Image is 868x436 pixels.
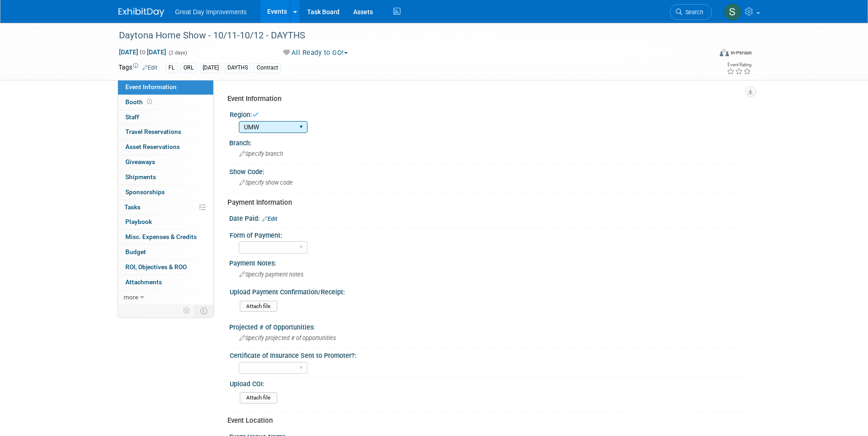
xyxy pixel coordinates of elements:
span: Sponsorships [125,188,165,196]
span: Great Day Improvements [175,8,247,16]
a: Asset Reservations [118,140,213,154]
span: Travel Reservations [125,128,181,135]
div: Event Format [658,48,752,61]
img: ExhibitDay [119,8,164,17]
div: Certificate of Insurance Sent to Promoter?: [230,349,746,360]
span: Specify payment notes [239,271,303,278]
span: Attachments [125,278,162,286]
span: Specify projected # of opportunities [239,335,336,341]
div: Event Rating [727,63,751,67]
span: Budget [125,248,146,255]
span: ROI, Objectives & ROO [125,263,187,271]
a: Tasks [118,200,213,215]
div: Daytona Home Show - 10/11-10/12 - DAYTHS [116,27,698,44]
div: Branch: [229,136,750,148]
span: Tasks [124,203,140,211]
a: Event Information [118,80,213,95]
img: Sha'Nautica Sales [724,3,741,21]
span: Misc. Expenses & Credits [125,233,197,240]
div: Payment Notes: [229,256,750,268]
img: Format-Inperson.png [720,49,729,56]
a: Search [670,4,712,20]
a: Edit [262,216,277,222]
div: Upload COI: [230,377,746,388]
div: Projected # of Opportunities: [229,320,750,332]
span: Booth [125,98,154,106]
td: Personalize Event Tab Strip [179,305,195,317]
span: Playbook [125,218,152,225]
a: Travel Reservations [118,125,213,139]
span: Booth not reserved yet [145,98,154,105]
a: Staff [118,110,213,125]
a: Misc. Expenses & Credits [118,230,213,245]
span: Staff [125,113,139,121]
div: Date Paid: [229,212,750,223]
div: Payment Information [227,198,743,207]
div: ORL [181,63,197,73]
div: FL [166,63,178,73]
div: Event Location [227,416,743,425]
div: In-Person [730,49,752,56]
a: Shipments [118,170,213,185]
div: Show Code: [229,165,750,176]
div: Event Information [227,94,743,104]
div: DAYTHS [225,63,251,73]
span: Search [682,9,703,16]
a: more [118,290,213,305]
a: Booth [118,95,213,110]
span: Asset Reservations [125,143,180,150]
a: Attachments [118,275,213,290]
span: Event Information [125,83,177,90]
span: (2 days) [168,50,187,56]
div: Form of Payment: [230,229,746,240]
a: Edit [142,64,157,71]
div: [DATE] [200,63,221,73]
a: Playbook [118,215,213,229]
td: Tags [119,63,157,73]
div: Upload Payment Confirmation/Receipt: [230,285,746,297]
button: All Ready to GO! [280,48,351,58]
a: Budget [118,245,213,260]
a: ROI, Objectives & ROO [118,260,213,275]
div: Region: [230,108,746,119]
span: to [138,48,147,56]
a: Giveaways [118,155,213,170]
span: Specify show code [239,179,293,186]
a: Sponsorships [118,185,213,200]
span: Giveaways [125,158,155,165]
span: Specify branch [239,150,283,157]
td: Toggle Event Tabs [194,305,213,317]
span: more [124,293,138,301]
div: Contract [254,63,281,73]
span: Shipments [125,173,156,181]
span: [DATE] [DATE] [119,48,167,56]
